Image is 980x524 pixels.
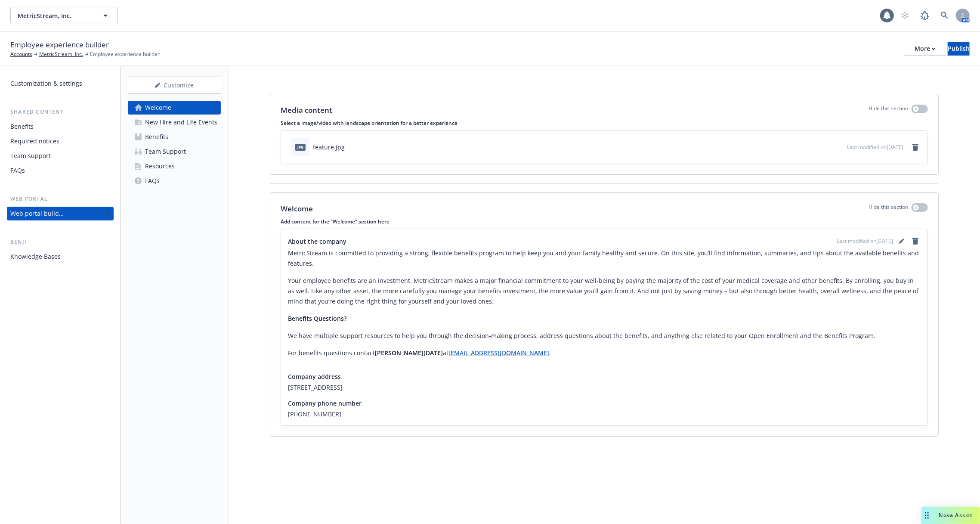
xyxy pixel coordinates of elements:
[7,120,114,133] a: Benefits
[288,314,346,322] strong: Benefits Questions?
[10,149,51,163] div: Team support
[10,207,64,220] div: Web portal builder
[288,276,921,307] p: Your employee benefits are an investment. MetricStream makes a major financial commitment to your...
[288,331,921,341] p: We have multiple support resources to help you through the decision-making process, address quest...
[916,7,934,24] a: Report a Bug
[281,119,928,127] p: Select a image/video with landscape orientation for a better experience
[10,39,109,50] span: Employee experience builder
[145,159,175,173] div: Resources
[10,7,118,24] button: MetricStream, Inc.
[7,250,114,264] a: Knowledge Bases
[288,248,921,269] p: MetricStream is committed to providing a strong, flexible benefits program to help keep you and y...
[948,42,970,55] div: Publish
[288,399,362,408] span: Company phone number
[288,372,341,381] span: Company address
[869,203,908,214] p: Hide this section
[936,7,953,24] a: Search
[7,195,114,203] div: Web portal
[295,144,306,150] span: jpg
[288,348,921,358] p: For benefits questions contact at .
[288,237,346,246] span: About the company
[39,50,83,58] a: MetricStream, Inc.
[10,250,61,264] div: Knowledge Bases
[921,507,932,524] div: Drag to move
[10,120,34,133] div: Benefits
[145,130,168,144] div: Benefits
[281,105,332,116] p: Media content
[7,149,114,163] a: Team support
[915,42,936,55] div: More
[847,143,903,151] span: Last modified on [DATE]
[897,7,914,24] a: Start snowing
[90,50,160,58] span: Employee experience builder
[375,349,443,357] strong: [PERSON_NAME][DATE]
[145,101,171,115] div: Welcome
[939,512,973,519] span: Nova Assist
[313,143,345,152] div: feature.jpg
[910,142,921,152] a: remove
[448,349,549,357] a: [EMAIL_ADDRESS][DOMAIN_NAME]
[7,108,114,116] div: Shared content
[128,115,221,129] a: New Hire and Life Events
[822,143,829,152] button: download file
[145,174,160,188] div: FAQs
[10,134,59,148] div: Required notices
[128,174,221,188] a: FAQs
[128,77,221,94] button: Customize
[128,159,221,173] a: Resources
[7,164,114,177] a: FAQs
[837,237,893,245] span: Last modified on [DATE]
[7,238,114,246] div: Benji
[145,145,186,158] div: Team Support
[836,143,844,152] button: preview file
[7,207,114,220] a: Web portal builder
[128,130,221,144] a: Benefits
[897,236,907,246] a: editPencil
[869,105,908,116] p: Hide this section
[128,101,221,115] a: Welcome
[145,115,217,129] div: New Hire and Life Events
[10,50,32,58] a: Accounts
[288,409,921,419] span: [PHONE_NUMBER]
[281,203,313,214] p: Welcome
[10,164,25,177] div: FAQs
[910,236,921,246] a: remove
[10,77,82,90] div: Customization & settings
[128,145,221,158] a: Team Support
[921,507,980,524] button: Nova Assist
[18,11,92,20] span: MetricStream, Inc.
[948,42,970,56] button: Publish
[281,218,928,225] p: Add content for the "Welcome" section here
[904,42,946,56] button: More
[7,77,114,90] a: Customization & settings
[7,134,114,148] a: Required notices
[288,383,921,392] span: [STREET_ADDRESS]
